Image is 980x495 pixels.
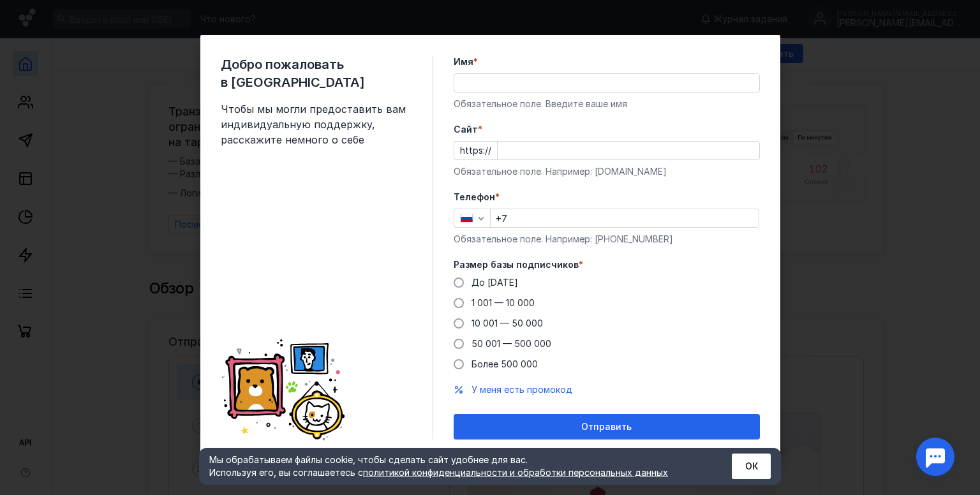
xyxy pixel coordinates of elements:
span: Более 500 000 [471,358,538,369]
span: Добро пожаловать в [GEOGRAPHIC_DATA] [221,55,412,91]
span: Размер базы подписчиков [454,258,579,271]
span: Отправить [581,422,632,432]
span: 50 001 — 500 000 [471,338,551,349]
span: До [DATE] [471,277,518,288]
div: Мы обрабатываем файлы cookie, чтобы сделать сайт удобнее для вас. Используя его, вы соглашаетесь c [209,454,701,479]
div: Обязательное поле. Например: [DOMAIN_NAME] [454,165,760,178]
div: Обязательное поле. Введите ваше имя [454,98,760,110]
button: У меня есть промокод [471,383,572,396]
span: У меня есть промокод [471,384,572,395]
div: Обязательное поле. Например: [PHONE_NUMBER] [454,233,760,246]
span: 10 001 — 50 000 [471,318,543,329]
span: Cайт [454,123,478,136]
button: Отправить [454,414,760,440]
span: Имя [454,55,473,68]
button: ОК [732,454,771,479]
a: политикой конфиденциальности и обработки персональных данных [363,467,668,478]
span: 1 001 — 10 000 [471,297,535,308]
span: Телефон [454,191,495,203]
span: Чтобы мы могли предоставить вам индивидуальную поддержку, расскажите немного о себе [221,101,412,147]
